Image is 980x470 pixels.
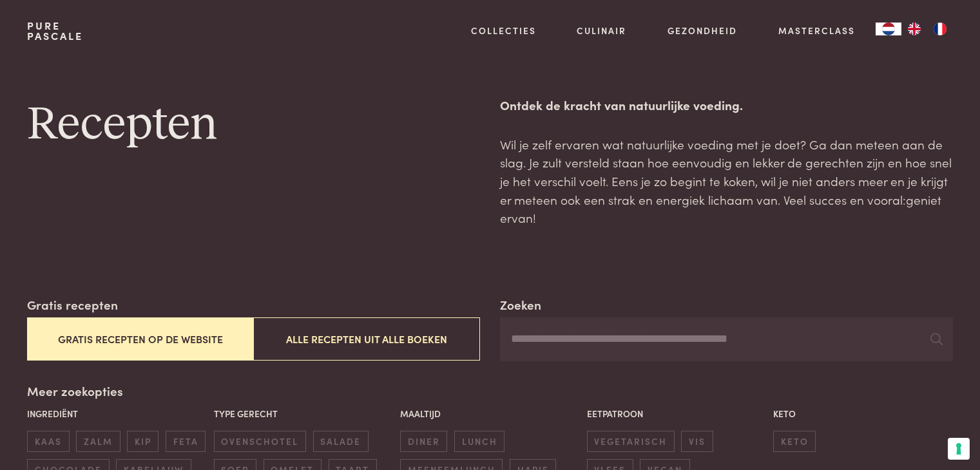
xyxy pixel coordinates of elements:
[876,23,953,35] aside: Language selected: Nederlands
[27,317,253,361] button: Gratis recepten op de website
[876,23,901,35] div: Language
[253,317,479,361] button: Alle recepten uit alle boeken
[313,431,369,452] span: salade
[27,296,118,314] label: Gratis recepten
[400,431,447,452] span: diner
[681,431,713,452] span: vis
[27,21,83,41] a: PurePascale
[778,24,855,37] a: Masterclass
[948,438,970,460] button: Uw voorkeuren voor toestemming voor trackingtechnologieën
[27,431,69,452] span: kaas
[901,23,927,35] a: EN
[876,23,901,35] a: NL
[927,23,953,35] a: FR
[127,431,159,452] span: kip
[587,431,675,452] span: vegetarisch
[668,24,737,37] a: Gezondheid
[587,407,767,420] p: Eetpatroon
[76,431,120,452] span: zalm
[400,407,580,420] p: Maaltijd
[471,24,536,37] a: Collecties
[500,96,743,113] strong: Ontdek de kracht van natuurlijke voeding.
[901,23,953,35] ul: Language list
[454,431,504,452] span: lunch
[577,24,626,37] a: Culinair
[27,96,479,154] h1: Recepten
[500,135,952,227] p: Wil je zelf ervaren wat natuurlijke voeding met je doet? Ga dan meteen aan de slag. Je zult verst...
[214,407,394,420] p: Type gerecht
[773,431,816,452] span: keto
[500,296,541,314] label: Zoeken
[214,431,306,452] span: ovenschotel
[166,431,206,452] span: feta
[773,407,953,420] p: Keto
[27,407,207,420] p: Ingrediënt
